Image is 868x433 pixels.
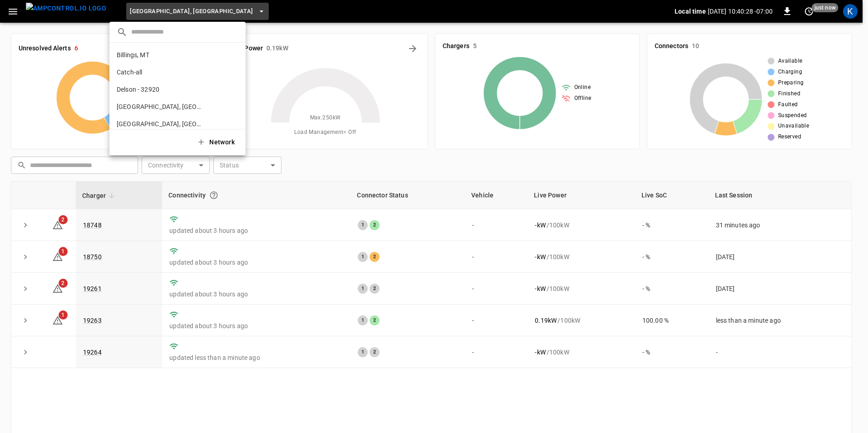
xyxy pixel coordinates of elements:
[191,133,242,152] button: Network
[117,119,205,128] p: [GEOGRAPHIC_DATA], [GEOGRAPHIC_DATA]
[117,85,159,94] p: Delson - 32920
[117,50,149,59] p: Billings, MT
[117,102,205,111] p: [GEOGRAPHIC_DATA], [GEOGRAPHIC_DATA] - 12625
[117,68,142,77] p: Catch-all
